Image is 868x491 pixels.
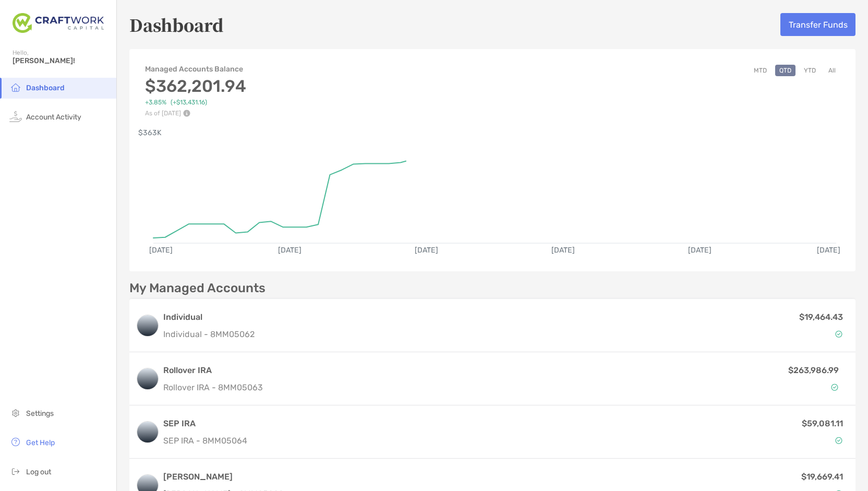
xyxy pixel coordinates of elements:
img: logo account [137,422,158,442]
text: [DATE] [818,246,841,255]
h4: Managed Accounts Balance [145,65,246,74]
span: Get Help [26,438,55,447]
p: $19,669.41 [801,470,843,483]
h5: Dashboard [129,13,224,37]
button: QTD [775,65,795,76]
img: logo account [137,368,158,389]
button: Transfer Funds [780,13,855,36]
span: [PERSON_NAME]! [13,56,110,65]
span: Account Activity [26,113,81,122]
img: household icon [9,81,22,93]
h3: [PERSON_NAME] [163,471,283,483]
button: YTD [800,65,820,76]
text: [DATE] [149,246,173,255]
img: Zoe Logo [13,4,104,42]
p: $263,986.99 [788,364,839,377]
p: Rollover IRA - 8MM05063 [163,381,643,394]
text: $363K [138,128,162,137]
h3: Individual [163,311,255,324]
text: [DATE] [415,246,439,255]
h3: SEP IRA [163,417,247,430]
h3: Rollover IRA [163,364,643,377]
img: Account Status icon [831,384,838,391]
span: +3.85% [145,99,166,106]
img: Performance Info [183,110,190,117]
img: get-help icon [9,436,22,448]
p: Individual - 8MM05062 [163,328,255,341]
span: ( +$13,431.16 ) [171,99,207,106]
img: settings icon [9,406,22,419]
span: Log out [26,468,51,476]
img: logout icon [9,465,22,477]
p: $59,081.11 [802,417,843,430]
span: Settings [26,409,54,418]
img: Account Status icon [835,330,842,338]
text: [DATE] [279,246,302,255]
p: My Managed Accounts [129,282,266,295]
button: MTD [750,65,771,76]
p: $19,464.43 [799,310,843,324]
img: activity icon [9,110,22,123]
h3: $362,201.94 [145,76,246,96]
p: As of [DATE] [145,110,246,117]
button: All [824,65,840,76]
img: Account Status icon [835,437,842,444]
p: SEP IRA - 8MM05064 [163,434,247,447]
img: logo account [137,315,158,336]
text: [DATE] [689,246,712,255]
span: Dashboard [26,83,65,92]
text: [DATE] [552,246,575,255]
